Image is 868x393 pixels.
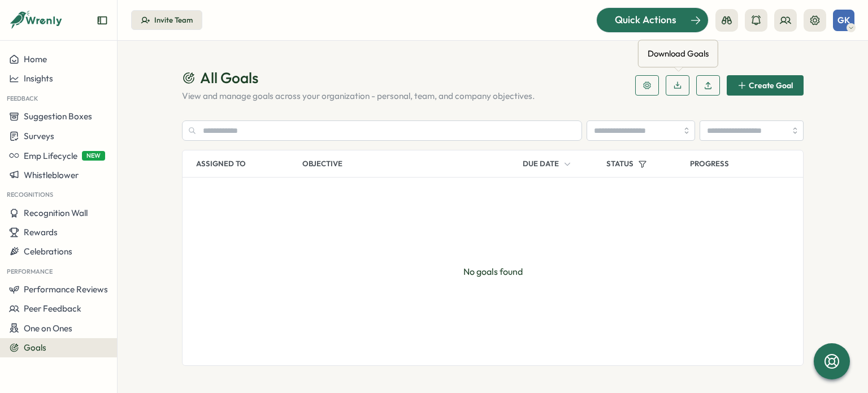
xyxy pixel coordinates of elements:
button: Invite Team [131,10,202,31]
span: Peer Feedback [24,303,81,314]
p: Assigned To [196,159,246,169]
button: Download Goals [666,75,689,96]
span: Performance Reviews [24,284,108,295]
span: One on Ones [24,323,72,334]
span: Rewards [24,227,58,237]
button: Expand sidebar [97,15,108,26]
span: Recognition Wall [24,208,88,218]
p: No goals found [436,237,550,306]
button: Create Goal [727,75,804,96]
button: GK [833,10,854,31]
p: Status [606,159,633,169]
span: Celebrations [24,246,72,257]
span: Insights [24,73,53,84]
span: Quick Actions [615,12,676,27]
p: Due Date [523,159,559,169]
span: Whistleblower [24,170,79,180]
p: Objective [302,150,518,177]
p: Progress [690,150,769,177]
button: Upload Goals [696,75,720,96]
span: NEW [82,151,105,161]
span: Create Goal [749,81,793,89]
span: GK [837,15,850,25]
span: Surveys [24,131,54,141]
div: Invite Team [154,15,193,25]
p: View and manage goals across your organization - personal, team, and company objectives. [182,90,622,102]
span: Emp Lifecycle [24,150,77,161]
span: Suggestion Boxes [24,111,92,122]
button: Quick Actions [596,7,709,32]
span: Home [24,54,47,64]
span: All Goals [200,68,258,88]
div: Download Goals [645,45,711,62]
span: Goals [24,342,46,353]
